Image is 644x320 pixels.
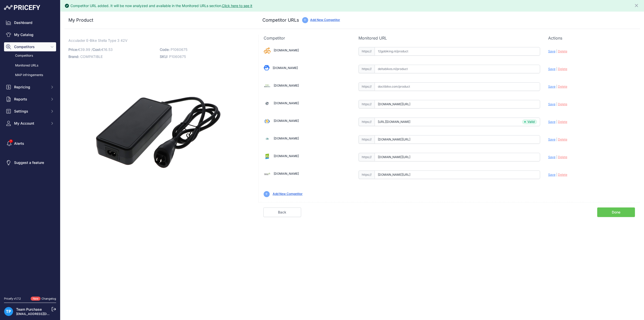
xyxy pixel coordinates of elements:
[548,85,555,88] span: Save
[91,47,113,52] span: / €
[171,47,187,52] span: P1060675
[263,207,301,217] a: Back
[558,120,567,124] span: Delete
[556,102,557,106] span: |
[160,47,170,52] span: Code:
[4,83,56,92] button: Repricing
[375,65,540,73] input: deltabikes.nl/product
[4,18,56,27] a: Dashboard
[4,42,56,51] button: Competitors
[70,3,252,8] div: Competitor URL added. It will be now analyzed and available in the Monitored URLs section.
[68,54,79,59] span: Brand:
[160,54,168,59] span: SKU:
[93,47,101,52] span: Cost:
[548,137,555,141] span: Save
[558,102,567,106] span: Delete
[68,17,248,24] h3: My Product
[4,95,56,104] button: Reports
[4,71,56,80] a: MAP infringements
[14,97,47,102] span: Reports
[4,158,56,167] a: Suggest a feature
[169,54,186,59] span: P1060675
[274,101,299,105] a: [DOMAIN_NAME]
[556,155,557,159] span: |
[375,100,540,109] input: e-bikeaccu.nl/product
[262,17,299,24] h3: Competitor URLs
[4,5,40,10] img: Pricefy Logo
[556,120,557,124] span: |
[16,307,42,311] a: Team Purchase
[558,137,567,141] span: Delete
[14,44,47,49] span: Competitors
[104,47,113,52] span: 16.53
[375,118,540,126] input: e-bikeaccuspecialist.nl/product
[4,51,56,60] a: Competitors
[556,85,557,88] span: |
[558,49,567,53] span: Delete
[273,66,298,70] a: [DOMAIN_NAME]
[274,84,299,87] a: [DOMAIN_NAME]
[14,121,47,126] span: My Account
[558,173,567,176] span: Delete
[274,154,299,158] a: [DOMAIN_NAME]
[548,120,555,124] span: Save
[548,49,555,53] span: Save
[358,100,375,109] span: https://
[274,119,299,123] a: [DOMAIN_NAME]
[4,119,56,128] button: My Account
[358,118,375,126] span: https://
[222,4,252,8] a: Click here to see it
[558,67,567,71] span: Delete
[264,35,350,41] p: Competitor
[597,207,635,217] a: Done
[556,137,557,141] span: |
[31,297,41,301] span: New
[42,297,56,300] a: Changelog
[274,48,299,52] a: [DOMAIN_NAME]
[310,18,340,22] a: Add New Competitor
[375,170,540,179] input: fietsaccuwinkel.nl/product
[4,61,56,70] a: Monitored URLs
[558,85,567,88] span: Delete
[358,82,375,91] span: https://
[358,135,375,144] span: https://
[274,136,299,140] a: [DOMAIN_NAME]
[358,47,375,56] span: https://
[558,155,567,159] span: Delete
[16,312,69,316] a: [EMAIL_ADDRESS][DOMAIN_NAME]
[68,37,128,44] span: Acculader E-Bike Stella Type 3 42V
[80,47,90,52] span: 39.99
[556,49,557,53] span: |
[4,107,56,116] button: Settings
[358,65,375,73] span: https://
[548,102,555,106] span: Save
[548,173,555,176] span: Save
[556,173,557,176] span: |
[375,135,540,144] input: ebikesets.nl/product
[14,109,47,114] span: Settings
[634,2,640,8] button: Close
[548,155,555,159] span: Save
[375,82,540,91] input: doctibike.com/product
[68,46,157,53] p: €
[273,192,303,196] a: Add New Competitor
[4,18,56,291] nav: Sidebar
[358,170,375,179] span: https://
[4,297,21,301] div: Pricefy v1.7.2
[4,139,56,148] a: Alerts
[358,153,375,161] span: https://
[556,67,557,71] span: |
[80,54,103,59] span: COMPATIBLE
[274,172,299,175] a: [DOMAIN_NAME]
[4,30,56,39] a: My Catalog
[548,67,555,71] span: Save
[68,47,78,52] span: Price:
[14,85,47,90] span: Repricing
[375,47,540,56] input: 12gobiking.nl/product
[375,153,540,161] input: fietsaccuservice.nl/product
[358,35,540,41] p: Monitored URL
[548,35,635,41] p: Actions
